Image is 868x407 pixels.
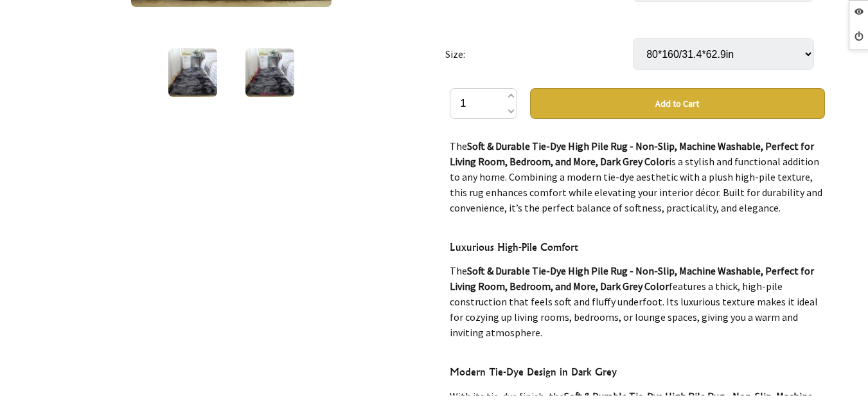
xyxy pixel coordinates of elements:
p: The features a thick, high-pile construction that feels soft and fluffy underfoot. Its luxurious ... [450,263,825,340]
img: Tie-Dye High Pile Rug [245,48,294,97]
strong: Soft & Durable Tie-Dye High Pile Rug - Non-Slip, Machine Washable, Perfect for Living Room, Bedro... [450,264,814,293]
td: Size: [445,20,633,88]
h4: Modern Tie-Dye Design in Dark Grey [450,364,825,380]
button: Add to Cart [530,88,825,119]
strong: Soft & Durable Tie-Dye High Pile Rug - Non-Slip, Machine Washable, Perfect for Living Room, Bedro... [450,140,814,168]
img: Tie-Dye High Pile Rug [168,48,217,97]
p: The is a stylish and functional addition to any home. Combining a modern tie-dye aesthetic with a... [450,138,825,215]
h4: Luxurious High-Pile Comfort [450,239,825,255]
